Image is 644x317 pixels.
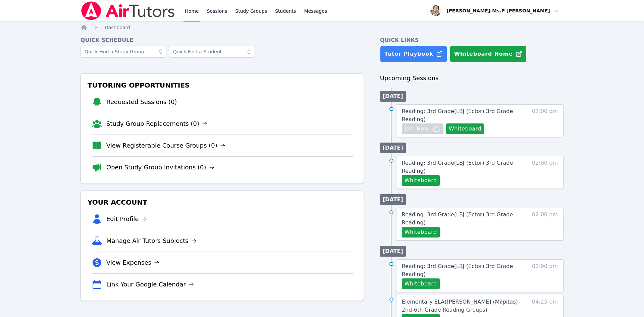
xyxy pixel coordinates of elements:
a: Reading: 3rd Grade(LBJ (Ector) 3rd Grade Reading) [402,159,519,175]
a: Requested Sessions (0) [106,97,185,107]
span: Dashboard [105,25,130,30]
button: Whiteboard [402,227,440,237]
a: View Registerable Course Groups (0) [106,141,225,150]
span: Reading: 3rd Grade ( LBJ (Ector) 3rd Grade Reading ) [402,263,513,277]
span: Join Now [405,125,429,133]
li: [DATE] [380,91,406,102]
h3: Tutoring Opportunities [86,79,358,91]
li: [DATE] [380,246,406,257]
a: Link Your Google Calendar [106,280,194,289]
span: Reading: 3rd Grade ( LBJ (Ector) 3rd Grade Reading ) [402,211,513,226]
span: Reading: 3rd Grade ( LBJ (Ector) 3rd Grade Reading ) [402,160,513,174]
a: Reading: 3rd Grade(LBJ (Ector) 3rd Grade Reading) [402,262,519,278]
a: Reading: 3rd Grade(LBJ (Ector) 3rd Grade Reading) [402,107,519,123]
img: Air Tutors [80,1,175,20]
input: Quick Find a Study Group [80,46,166,58]
button: Whiteboard [402,175,440,186]
span: 02:00 pm [532,211,558,237]
a: Elementary ELA([PERSON_NAME] (Milpitas) 2nd-6th Grade Reading Groups) [402,298,519,314]
span: 02:00 pm [532,107,558,134]
h3: Upcoming Sessions [380,73,563,83]
a: Tutor Playbook [380,46,447,62]
input: Quick Find a Student [169,46,255,58]
a: Edit Profile [106,214,147,224]
button: Whiteboard Home [450,46,527,62]
a: Manage Air Tutors Subjects [106,236,197,246]
span: Reading: 3rd Grade ( LBJ (Ector) 3rd Grade Reading ) [402,108,513,122]
h4: Quick Links [380,36,563,44]
span: 02:00 pm [532,262,558,289]
button: Whiteboard [402,278,440,289]
li: [DATE] [380,194,406,205]
a: Reading: 3rd Grade(LBJ (Ector) 3rd Grade Reading) [402,211,519,227]
a: Dashboard [105,24,130,31]
li: [DATE] [380,143,406,153]
span: Messages [304,8,327,14]
a: Open Study Group Invitations (0) [106,163,214,172]
span: Elementary ELA ( [PERSON_NAME] (Milpitas) 2nd-6th Grade Reading Groups ) [402,299,518,313]
a: Study Group Replacements (0) [106,119,207,128]
h3: Your Account [86,196,358,208]
nav: Breadcrumb [80,24,563,31]
span: 02:00 pm [532,159,558,186]
a: View Expenses [106,258,159,267]
button: Join Now [402,123,443,134]
button: Whiteboard [446,123,484,134]
h4: Quick Schedule [80,36,364,44]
